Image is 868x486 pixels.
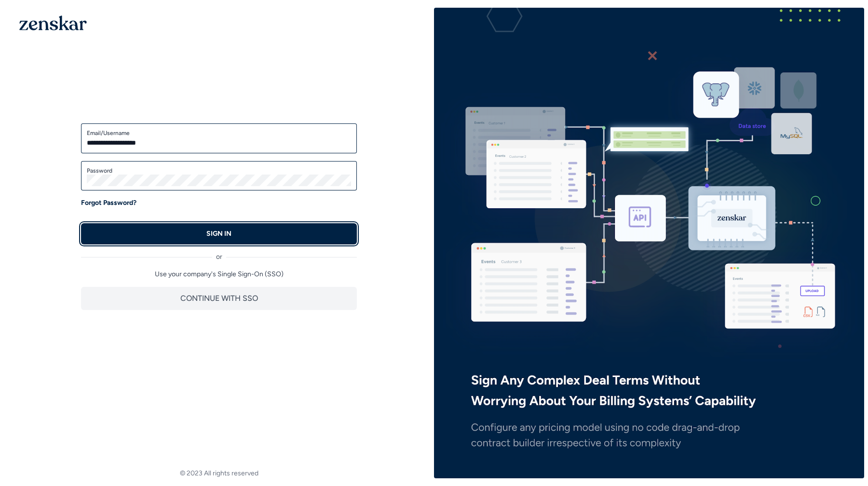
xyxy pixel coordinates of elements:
[81,244,357,262] div: or
[81,287,357,310] button: CONTINUE WITH SSO
[81,223,357,244] button: SIGN IN
[81,270,357,279] p: Use your company's Single Sign-On (SSO)
[4,469,434,478] footer: © 2023 All rights reserved
[206,229,231,239] p: SIGN IN
[87,167,351,175] label: Password
[81,198,136,208] a: Forgot Password?
[87,129,351,137] label: Email/Username
[19,15,87,30] img: 1OGAJ2xQqyY4LXKgY66KYq0eOWRCkrZdAb3gUhuVAqdWPZE9SRJmCz+oDMSn4zDLXe31Ii730ItAGKgCKgCCgCikA4Av8PJUP...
